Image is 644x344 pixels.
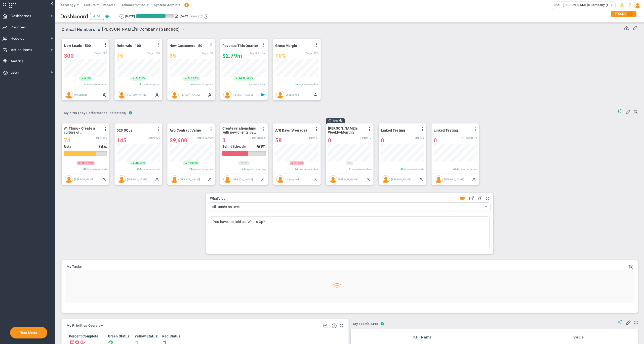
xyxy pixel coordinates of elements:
[87,168,107,170] span: days since update
[351,335,494,339] h3: KPI Name
[87,83,107,86] span: days since update
[188,77,189,81] span: 5
[391,178,411,181] span: [PERSON_NAME]
[60,13,88,20] span: Dashboard
[118,91,126,99] img: Katie Williams
[466,136,473,139] span: Target:
[256,144,262,150] span: 60
[275,44,297,48] span: Gross Margin
[171,91,179,99] img: Miguel Cabrera
[242,162,243,165] span: |
[222,53,242,59] span: $2,794,936
[474,136,477,139] span: 10
[554,2,560,8] img: 33318.Company.photo
[194,161,198,165] span: 2%
[275,53,286,59] span: 10%
[85,161,85,165] span: |
[155,177,159,181] span: Manually Updated
[74,93,88,96] span: Unassigned
[87,77,91,80] span: 2%
[103,136,107,139] span: 100
[617,320,622,324] span: Suggestions (AI Feature)
[140,161,145,165] span: 45%
[137,77,138,80] span: |
[434,128,458,132] span: Linked Testing
[117,44,141,48] span: Referrals - 100
[84,168,87,170] span: 49
[351,320,381,328] span: My Team's KPIs
[305,52,313,54] span: Target:
[560,2,621,8] span: [PERSON_NAME]'s Company (Sandbox)
[69,334,100,338] h4: Percent Complete:
[11,33,24,44] span: Huddles
[245,168,266,170] span: days since update
[368,136,371,139] span: 10
[65,175,73,183] img: Mark Collins
[624,25,629,30] span: Refresh Data
[625,109,630,114] span: Edit My KPIs
[94,136,102,139] span: Target:
[11,22,26,33] span: Priorities
[67,324,103,328] button: My Priorities Overview
[453,168,456,170] span: 42
[118,175,126,183] img: Alex Abramson
[64,137,70,144] span: 74
[472,177,476,181] span: Manually Updated
[170,128,201,132] span: Avg Contract Value
[84,3,96,7] span: Culture
[147,52,155,54] span: Target:
[180,93,200,96] span: [PERSON_NAME]
[248,83,266,86] span: Updated [DATE]
[400,168,404,170] span: 42
[67,324,103,327] span: My Priorities Overview
[634,2,641,9] img: 48978.Person.photo
[84,83,87,86] span: 70
[313,177,317,181] span: Manually Updated
[127,178,147,181] span: [PERSON_NAME]
[193,161,194,165] span: |
[170,137,187,144] span: $9,600
[261,93,265,97] span: Salesforce Enabled<br ></span>Sandbox: Quarterly Revenue
[147,136,155,139] span: Target:
[204,14,208,19] button: Go to next period
[117,137,127,144] span: 145
[264,136,266,139] span: 5
[94,52,102,54] span: Target:
[329,175,337,183] img: Alex Abramson
[64,53,74,59] span: 300
[196,136,204,139] span: Target:
[208,177,212,181] span: Manually Updated
[82,161,85,165] span: 15
[295,168,298,170] span: 74
[155,136,160,139] span: 520
[19,330,38,335] button: Tour Menu
[444,178,464,181] span: [PERSON_NAME]
[180,25,188,34] span: select
[64,145,71,148] span: Risky
[351,168,371,170] span: days since update
[192,168,213,170] span: days since update
[62,25,189,34] span: Critical Numbers for
[139,83,160,86] span: days since update
[180,14,189,19] div: [DATE]
[103,52,107,54] span: 500
[61,3,76,7] span: Strategy
[117,53,123,59] span: 75
[162,334,181,338] h4: Red Status:
[67,265,82,268] span: My Tasks
[222,44,258,48] span: Revenue This Quarter
[328,137,331,144] span: 0
[102,177,106,181] span: Manually Updated
[139,168,160,170] span: days since update
[419,177,423,181] span: Manually Updated
[84,77,86,81] span: 6
[298,168,318,170] span: days since update
[241,161,242,165] span: 0
[338,178,358,181] span: [PERSON_NAME]
[456,168,477,170] span: days since update
[67,265,82,269] button: My Tasks
[627,12,633,17] span: 1
[382,175,390,183] img: Alex Abramson
[349,161,350,165] span: 0
[189,83,192,86] span: 27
